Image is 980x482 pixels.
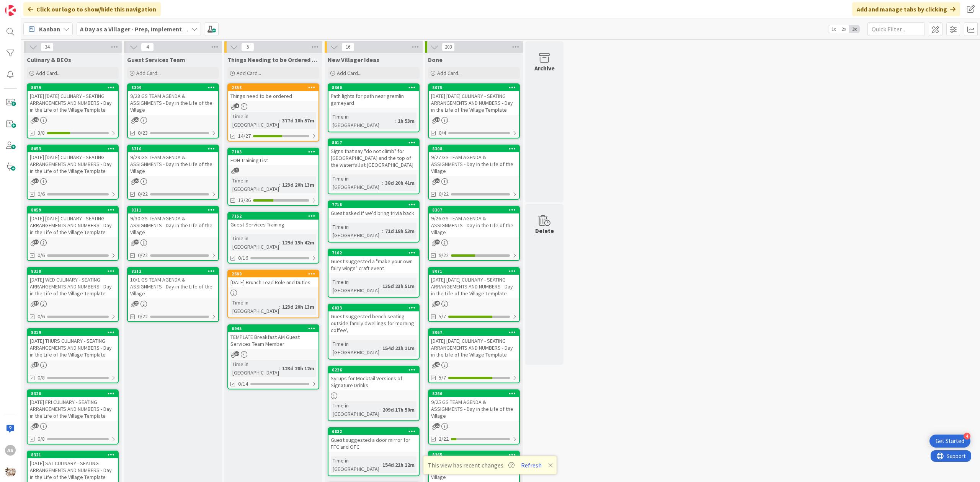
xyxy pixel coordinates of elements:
[332,202,419,207] div: 7718
[227,56,319,64] span: Things Needing to be Ordered - PUT IN CARD, Don't make new card
[128,207,218,213] div: 8311
[383,179,416,187] div: 38d 20h 41m
[964,433,970,440] div: 4
[134,178,139,183] span: 22
[38,313,45,321] span: 0/6
[442,42,455,52] span: 203
[328,428,419,435] div: 6832
[839,25,849,33] span: 2x
[228,325,318,332] div: 6945
[435,301,440,306] span: 43
[435,362,440,367] span: 41
[28,145,118,152] div: 8053
[429,152,519,176] div: 9/27 GS TEAM AGENDA & ASSIGNMENTS - Day in the Life of the Village
[234,103,239,108] span: 4
[128,145,218,152] div: 8310
[535,226,554,235] div: Delete
[28,91,118,115] div: [DATE] [DATE] CULINARY - SEATING ARRANGEMENTS AND NUMBERS - Day in the Life of the Village Template
[28,268,118,298] div: 8318[DATE] WED CULINARY - SEATING ARRANGEMENTS AND NUMBERS - Day in the Life of the Village Template
[328,249,419,273] div: 7102Guest suggested a "make your own fairy wings" craft event
[228,84,318,101] div: 2858Things need to be ordered
[331,223,382,239] div: Time in [GEOGRAPHIC_DATA]
[23,2,161,16] div: Click our logo to show/hide this navigation
[828,25,839,33] span: 1x
[381,282,416,290] div: 135d 23h 51m
[429,207,519,213] div: 8307
[230,360,279,377] div: Time in [GEOGRAPHIC_DATA]
[5,445,16,456] div: AS
[341,42,354,52] span: 16
[429,91,519,115] div: [DATE] [DATE] CULINARY - SEATING ARRANGEMENTS AND NUMBERS - Day in the Life of the Village Template
[237,70,261,77] span: Add Card...
[332,85,419,90] div: 8360
[429,268,519,298] div: 8071[DATE] [DATE] CULINARY - SEATING ARRANGEMENTS AND NUMBERS - Day in the Life of the Village Te...
[28,275,118,298] div: [DATE] WED CULINARY - SEATING ARRANGEMENTS AND NUMBERS - Day in the Life of the Village Template
[328,91,419,108] div: Path lights for path near gremlin gameyard
[230,176,279,193] div: Time in [GEOGRAPHIC_DATA]
[280,303,316,311] div: 123d 20h 13m
[328,256,419,273] div: Guest suggested a "make your own fairy wings" craft event
[429,207,519,237] div: 83079/26 GS TEAM AGENDA & ASSIGNMENTS - Day in the Life of the Village
[230,112,279,129] div: Time in [GEOGRAPHIC_DATA]
[16,1,35,10] span: Support
[279,303,280,311] span: :
[328,373,419,390] div: Syrups for Mocktail Versions of Signature Drinks
[232,213,318,219] div: 7152
[31,269,118,274] div: 8318
[234,351,239,356] span: 37
[141,42,154,52] span: 4
[131,85,218,90] div: 8309
[228,220,318,230] div: Guest Services Training
[435,423,440,428] span: 22
[280,181,316,189] div: 123d 20h 13m
[328,201,419,218] div: 7718Guest asked if we'd bring trivia back
[28,84,118,115] div: 8079[DATE] [DATE] CULINARY - SEATING ARRANGEMENTS AND NUMBERS - Day in the Life of the Village Te...
[328,139,419,146] div: 8017
[849,25,859,33] span: 3x
[138,313,148,321] span: 0/22
[429,84,519,115] div: 8075[DATE] [DATE] CULINARY - SEATING ARRANGEMENTS AND NUMBERS - Day in the Life of the Village Te...
[437,70,462,77] span: Add Card...
[131,269,218,274] div: 8312
[280,116,316,125] div: 377d 10h 57m
[41,42,54,52] span: 34
[929,435,970,448] div: Open Get Started checklist, remaining modules: 4
[332,250,419,256] div: 7102
[328,146,419,170] div: Signs that say "do not climb" for [GEOGRAPHIC_DATA] and the top of the waterfall at [GEOGRAPHIC_D...
[331,112,395,129] div: Time in [GEOGRAPHIC_DATA]
[228,91,318,101] div: Things need to be ordered
[439,251,449,259] span: 9/22
[128,145,218,176] div: 83109/29 GS TEAM AGENDA & ASSIGNMENTS - Day in the Life of the Village
[429,268,519,275] div: 8071
[429,145,519,152] div: 8308
[28,207,118,237] div: 8059[DATE] [DATE] CULINARY - SEATING ARRANGEMENTS AND NUMBERS - Day in the Life of the Village Te...
[134,117,139,122] span: 22
[31,330,118,335] div: 8319
[428,461,514,470] span: This view has recent changes.
[34,178,39,183] span: 37
[381,461,416,469] div: 154d 21h 12m
[379,405,381,414] span: :
[28,152,118,176] div: [DATE] [DATE] CULINARY - SEATING ARRANGEMENTS AND NUMBERS - Day in the Life of the Village Template
[228,213,318,230] div: 7152Guest Services Training
[131,207,218,213] div: 8311
[28,451,118,458] div: 8321
[128,84,218,91] div: 8309
[34,117,39,122] span: 41
[134,301,139,306] span: 22
[429,336,519,360] div: [DATE] [DATE] CULINARY - SEATING ARRANGEMENTS AND NUMBERS - Day in the Life of the Village Template
[234,168,239,173] span: 1
[432,146,519,151] div: 8308
[328,84,419,108] div: 8360Path lights for path near gremlin gameyard
[27,56,71,64] span: Culinary & BEOs
[429,397,519,421] div: 9/25 GS TEAM AGENDA & ASSIGNMENTS - Day in the Life of the Village
[331,340,379,357] div: Time in [GEOGRAPHIC_DATA]
[228,213,318,220] div: 7152
[428,56,443,64] span: Done
[328,305,419,311] div: 6833
[432,330,519,335] div: 8067
[337,70,361,77] span: Add Card...
[228,270,318,277] div: 2689
[228,155,318,165] div: FOH Training List
[230,234,279,251] div: Time in [GEOGRAPHIC_DATA]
